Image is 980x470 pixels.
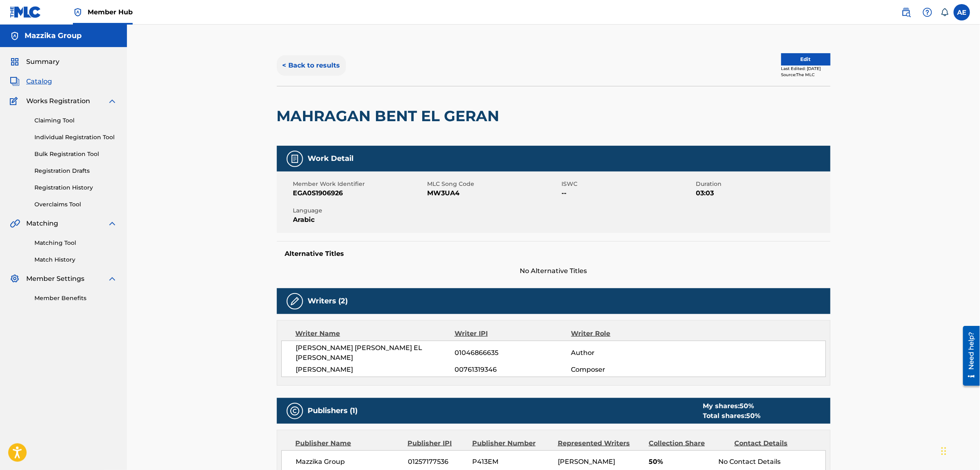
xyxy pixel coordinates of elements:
div: Total shares: [703,411,761,421]
span: No Alternative Titles [277,266,831,276]
span: 50 % [747,412,761,420]
span: Catalog [26,77,52,86]
img: expand [107,274,117,284]
h5: Writers (2) [308,296,348,306]
img: Matching [10,219,20,228]
div: Source: The MLC [781,72,831,78]
img: expand [107,219,117,228]
span: 50 % [740,402,754,410]
span: Summary [26,57,59,67]
a: Overclaims Tool [34,200,117,209]
div: Publisher Name [296,438,402,448]
h5: Alternative Titles [285,250,822,258]
div: Collection Share [649,438,728,448]
span: MW3UA4 [428,188,560,198]
a: Match History [34,255,117,264]
span: Matching [26,219,58,228]
div: No Contact Details [718,457,825,467]
span: [PERSON_NAME] [296,365,455,375]
img: help [923,7,932,17]
h5: Publishers (1) [308,406,358,416]
iframe: Resource Center [957,323,980,389]
span: Author [571,348,677,358]
div: Contact Details [735,438,814,448]
a: Member Benefits [34,294,117,303]
a: Individual Registration Tool [34,133,117,142]
h5: Mazzika Group [25,31,81,41]
div: Drag [942,439,946,463]
span: 01257177536 [408,457,466,467]
div: Represented Writers [558,438,643,448]
button: < Back to results [277,55,346,76]
span: Mazzika Group [296,457,402,467]
img: Writers [290,296,300,306]
span: Member Work Identifier [293,180,425,188]
span: -- [562,188,694,198]
a: SummarySummary [10,57,59,67]
img: Works Registration [10,96,20,106]
span: Member Settings [26,274,84,284]
div: Publisher IPI [408,438,466,448]
a: Bulk Registration Tool [34,150,117,158]
img: Publishers [290,406,300,416]
span: Composer [571,365,677,375]
h2: MAHRAGAN BENT EL GERAN [277,107,504,125]
a: Registration Drafts [34,167,117,175]
div: Writer Role [571,329,677,339]
div: Publisher Number [472,438,552,448]
a: Registration History [34,183,117,192]
div: My shares: [703,401,761,411]
span: [PERSON_NAME] [558,458,615,465]
span: EGA0S1906926 [293,188,425,198]
span: Language [293,206,425,215]
span: 03:03 [696,188,828,198]
span: 01046866635 [455,348,571,358]
span: 50% [649,457,712,467]
a: Claiming Tool [34,116,117,125]
img: Top Rightsholder [73,7,83,17]
a: CatalogCatalog [10,77,52,86]
div: Last Edited: [DATE] [781,66,831,72]
iframe: Chat Widget [939,431,980,470]
img: Member Settings [10,274,20,284]
span: Works Registration [26,96,90,106]
span: MLC Song Code [428,180,560,188]
span: Duration [696,180,828,188]
span: ISWC [562,180,694,188]
img: Accounts [10,31,20,41]
div: Writer Name [296,329,455,339]
img: search [901,7,911,17]
div: User Menu [954,4,970,20]
button: Edit [781,53,831,66]
span: 00761319346 [455,365,571,375]
img: Catalog [10,77,20,86]
div: Notifications [941,8,949,16]
h5: Work Detail [308,154,354,163]
span: [PERSON_NAME] [PERSON_NAME] EL [PERSON_NAME] [296,343,455,363]
div: Help [919,4,936,20]
span: Arabic [293,215,425,225]
div: Writer IPI [455,329,571,339]
img: MLC Logo [10,6,41,18]
a: Matching Tool [34,239,117,247]
img: Summary [10,57,20,67]
span: P413EM [472,457,552,467]
img: expand [107,96,117,106]
a: Public Search [898,4,914,20]
img: Work Detail [290,154,300,164]
span: Member Hub [88,7,133,17]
